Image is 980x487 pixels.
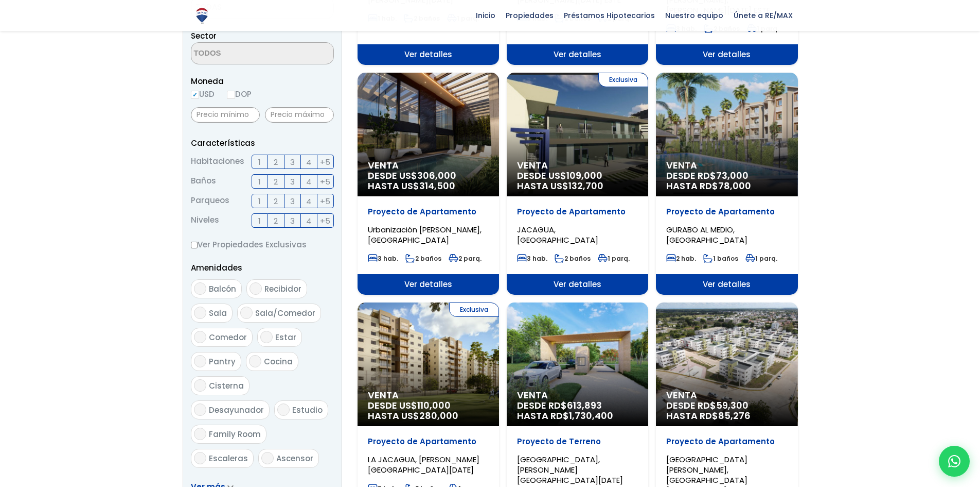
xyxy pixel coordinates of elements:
[227,91,235,99] input: DOP
[656,44,797,65] span: Ver detalles
[666,400,787,421] span: DESDE RD$
[306,195,311,208] span: 4
[666,436,787,447] p: Proyecto de Apartamento
[745,254,777,263] span: 1 parq.
[274,214,278,227] span: 2
[567,399,602,412] span: 613,893
[666,224,747,245] span: GURABO AL MEDIO, [GEOGRAPHIC_DATA]
[507,274,648,295] span: Ver detalles
[191,213,219,228] span: Niveles
[368,207,489,217] p: Proyecto de Apartamento
[666,390,787,400] span: Venta
[209,356,236,367] span: Pantry
[227,88,252,100] label: DOP
[292,405,323,415] span: Estudio
[191,238,334,251] label: Ver Propiedades Exclusivas
[209,429,261,440] span: Family Room
[419,409,458,422] span: 280,000
[517,400,638,421] span: DESDE RD$
[568,179,603,192] span: 132,700
[417,169,456,182] span: 306,000
[274,156,278,169] span: 2
[265,107,334,123] input: Precio máximo
[471,8,501,23] span: Inicio
[194,428,206,440] input: Family Room
[656,73,797,295] a: Venta DESDE RD$73,000 HASTA RD$78,000 Proyecto de Apartamento GURABO AL MEDIO, [GEOGRAPHIC_DATA] ...
[368,160,489,171] span: Venta
[191,194,229,208] span: Parqueos
[517,390,638,400] span: Venta
[276,453,313,464] span: Ascensor
[250,282,262,295] input: Recibidor
[666,411,787,421] span: HASTA RD$
[255,308,315,318] span: Sala/Comedor
[566,169,602,182] span: 109,000
[656,274,797,295] span: Ver detalles
[728,8,798,23] span: Únete a RE/MAX
[449,254,482,263] span: 2 parq.
[191,242,198,248] input: Ver Propiedades Exclusivas
[191,107,260,123] input: Precio mínimo
[277,404,290,416] input: Estudio
[368,224,482,245] span: Urbanización [PERSON_NAME], [GEOGRAPHIC_DATA]
[274,195,278,208] span: 2
[320,175,330,188] span: +5
[209,283,236,294] span: Balcón
[274,175,278,188] span: 2
[209,380,244,391] span: Cisterna
[598,73,648,87] span: Exclusiva
[517,224,598,245] span: JACAGUA, [GEOGRAPHIC_DATA]
[194,404,206,416] input: Desayunador
[209,405,264,415] span: Desayunador
[660,8,728,23] span: Nuestro equipo
[264,356,293,367] span: Cocina
[368,454,479,475] span: LA JACAGUA, [PERSON_NAME][GEOGRAPHIC_DATA][DATE]
[306,156,311,169] span: 4
[368,181,489,191] span: HASTA US$
[261,452,274,464] input: Ascensor
[716,169,749,182] span: 73,000
[191,155,244,169] span: Habitaciones
[290,175,295,188] span: 3
[191,174,216,189] span: Baños
[194,452,206,464] input: Escaleras
[290,214,295,227] span: 3
[716,399,749,412] span: 59,300
[258,214,261,227] span: 1
[507,73,648,295] a: Exclusiva Venta DESDE US$109,000 HASTA US$132,700 Proyecto de Apartamento JACAGUA, [GEOGRAPHIC_DA...
[320,195,330,208] span: +5
[194,355,206,367] input: Pantry
[249,355,261,367] input: Cocina
[368,436,489,447] p: Proyecto de Apartamento
[517,181,638,191] span: HASTA US$
[517,160,638,171] span: Venta
[191,88,215,100] label: USD
[306,214,311,227] span: 4
[306,175,311,188] span: 4
[666,171,787,191] span: DESDE RD$
[191,91,199,99] input: USD
[368,390,489,400] span: Venta
[194,331,206,343] input: Comedor
[193,7,211,25] img: Logo de REMAX
[191,75,334,88] span: Moneda
[419,179,455,192] span: 314,500
[275,332,296,343] span: Estar
[258,175,261,188] span: 1
[666,181,787,191] span: HASTA RD$
[368,411,489,421] span: HASTA US$
[517,454,623,485] span: [GEOGRAPHIC_DATA], [PERSON_NAME][GEOGRAPHIC_DATA][DATE]
[194,282,206,295] input: Balcón
[290,156,295,169] span: 3
[718,179,751,192] span: 78,000
[569,409,613,422] span: 1,730,400
[417,399,451,412] span: 110,000
[320,156,330,169] span: +5
[517,254,547,263] span: 3 hab.
[290,195,295,208] span: 3
[517,436,638,447] p: Proyecto de Terreno
[191,43,291,65] textarea: Search
[191,137,334,149] p: Características
[666,254,696,263] span: 2 hab.
[194,379,206,392] input: Cisterna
